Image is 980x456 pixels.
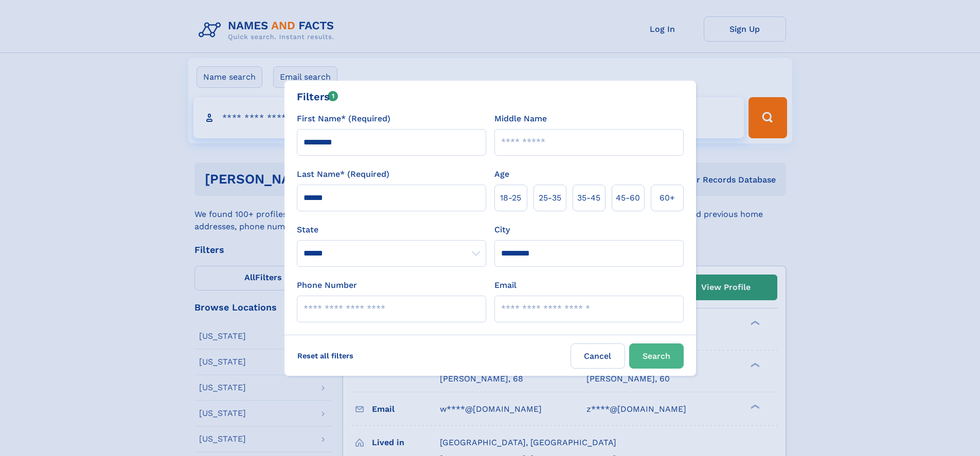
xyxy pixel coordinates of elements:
[494,279,516,291] label: Email
[297,224,486,236] label: State
[494,168,509,180] label: Age
[297,168,389,180] label: Last Name* (Required)
[660,192,675,204] span: 60+
[571,343,625,369] label: Cancel
[297,89,338,104] div: Filters
[494,224,510,236] label: City
[297,279,357,291] label: Phone Number
[629,343,684,369] button: Search
[291,343,360,368] label: Reset all filters
[494,113,547,125] label: Middle Name
[616,192,640,204] span: 45‑60
[297,113,390,125] label: First Name* (Required)
[539,192,561,204] span: 25‑35
[577,192,600,204] span: 35‑45
[500,192,521,204] span: 18‑25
